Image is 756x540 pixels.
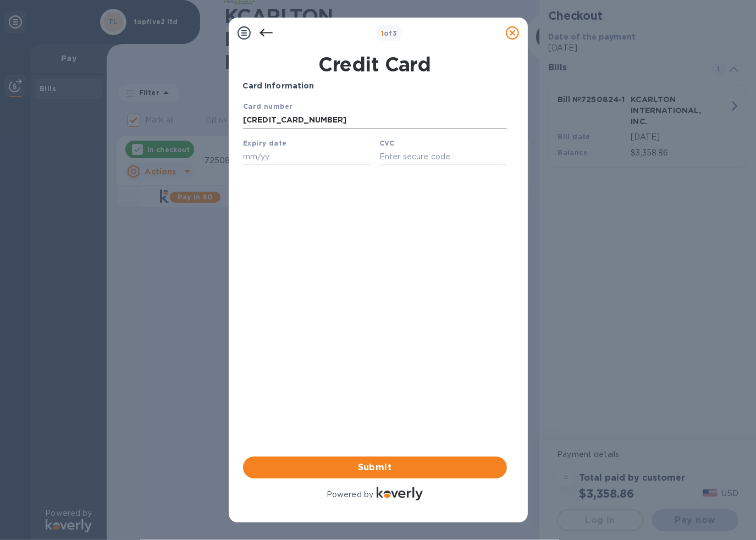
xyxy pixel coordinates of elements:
[252,461,498,474] span: Submit
[377,487,423,500] img: Logo
[243,457,507,478] button: Submit
[327,489,373,500] p: Powered by
[243,101,507,168] iframe: Your browser does not support iframes
[381,29,384,37] span: 1
[381,29,398,37] b: of 3
[239,53,511,76] h1: Credit Card
[243,81,314,90] b: Card Information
